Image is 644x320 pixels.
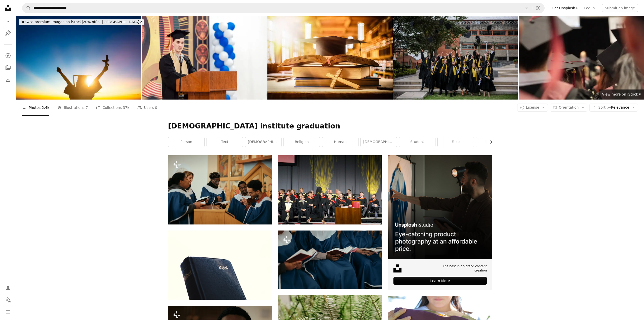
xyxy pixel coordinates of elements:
[168,137,204,147] a: person
[3,295,13,305] button: Language
[361,137,397,147] a: [DEMOGRAPHIC_DATA]
[388,155,492,290] a: The best in on-brand content creationLearn More
[3,307,13,317] button: Menu
[581,4,598,12] a: Log in
[3,51,13,61] a: Explore
[521,3,532,13] button: Clear
[393,264,401,272] img: file-1631678316303-ed18b8b5cb9cimage
[532,3,544,13] button: Visual search
[559,105,579,109] span: Orientation
[168,188,272,192] a: A group of people that are standing in a church
[517,104,548,112] button: License
[123,105,129,110] span: 37k
[137,100,157,116] a: Users 0
[388,155,492,259] img: file-1715714098234-25b8b4e9d8faimage
[245,137,281,147] a: [DEMOGRAPHIC_DATA]
[430,264,487,273] span: The best in on-brand content creation
[267,16,393,100] img: Stack of books with Bible and mortarboard in a classroom
[3,63,13,73] a: Collections
[155,105,157,110] span: 0
[438,137,474,147] a: face
[549,4,581,12] a: Get Unsplash+
[526,105,539,109] span: License
[393,277,487,285] div: Learn More
[168,155,272,224] img: A group of people that are standing in a church
[602,92,641,96] span: View more on iStock ↗
[476,137,512,147] a: spirituality
[284,137,320,147] a: religion
[599,89,644,100] a: View more on iStock↗
[3,3,13,14] a: Home — Unsplash
[57,100,88,116] a: Illustrations 7
[3,28,13,38] a: Illustrations
[3,283,13,293] a: Log in / Sign up
[22,3,545,13] form: Find visuals sitewide
[16,16,141,100] img: The silhouette of Student Celebrating Graduation watching the sunlight
[399,137,435,147] a: student
[168,122,492,131] h1: [DEMOGRAPHIC_DATA] institute graduation
[278,257,382,262] a: A group of women sitting next to each other
[598,105,629,110] span: Relevance
[487,137,492,147] button: scroll list to the right
[278,188,382,192] a: graduate walking on stage
[519,16,644,100] img: Students in his graduation gowns
[322,137,358,147] a: human
[3,75,13,85] a: Download History
[589,104,638,112] button: Sort byRelevance
[21,20,142,24] span: 20% off at [GEOGRAPHIC_DATA] ↗
[393,16,518,100] img: Group of graduates throwing their mortarboards in the air
[3,16,13,26] a: Photos
[207,137,243,147] a: text
[142,16,267,100] img: High school senior giving a speech in his graduation ceremony
[278,231,382,289] img: A group of women sitting next to each other
[86,105,88,110] span: 7
[278,155,382,224] img: graduate walking on stage
[21,20,83,24] span: Browse premium images on iStock |
[168,231,272,300] img: a close up of a book with a sky background
[602,4,638,12] button: Submit an image
[168,263,272,267] a: a close up of a book with a sky background
[550,104,587,112] button: Orientation
[96,100,129,116] a: Collections 37k
[16,16,147,28] a: Browse premium images on iStock|20% off at [GEOGRAPHIC_DATA]↗
[22,3,31,13] button: Search Unsplash
[598,105,611,109] span: Sort by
